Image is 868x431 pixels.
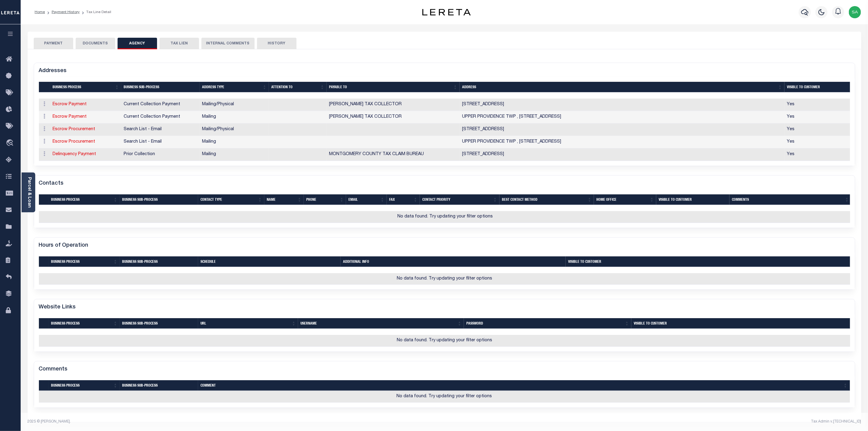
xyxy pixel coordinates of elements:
td: Mailing [200,111,269,123]
td: No data found. Try updating your filter options [39,211,852,223]
td: Yes [784,123,850,136]
a: Parcel & Loan [27,177,31,208]
th: Business Process: activate to sort column ascending [50,82,121,92]
th: Business Sub-Process [120,318,198,329]
td: [PERSON_NAME] TAX COLLECTOR [327,99,460,111]
td: No data found. Try updating your filter options [39,335,850,347]
a: Escrow Procurement [53,140,95,144]
th: Business Sub-Process [120,380,198,391]
th: Address Type: activate to sort column ascending [200,82,269,92]
th: Phone: activate to sort column ascending [304,194,346,205]
span: Contact information related to agency requirements, tax bill and payment information for current ... [124,115,180,119]
div: Tax Admin v.[TECHNICAL_ID] [449,419,861,424]
th: Comment: activate to sort column ascending [198,380,850,391]
a: Delinquency Payment [53,152,96,156]
th: Best Contact Method: activate to sort column ascending [499,194,594,205]
th: Attention To: activate to sort column ascending [269,82,327,92]
td: [STREET_ADDRESS] [460,148,784,161]
th: Schedule [198,256,341,267]
th: Visible To Customer [566,256,850,267]
a: Payment History [52,10,80,14]
h5: Comments [39,366,68,373]
td: [STREET_ADDRESS] [460,99,784,111]
th: Fax: activate to sort column ascending [387,194,420,205]
td: No data found. Try updating your filter options [39,273,850,285]
th: Address: activate to sort column ascending [460,82,784,92]
th: Contact Type: activate to sort column ascending [198,194,264,205]
span: Contact information for procurement of jurisdiction current tax data via Email. [124,127,162,131]
button: TAX LIEN [160,38,199,49]
td: [STREET_ADDRESS] [460,123,784,136]
th: Comments: activate to sort column ascending [729,194,851,205]
button: HISTORY [257,38,297,49]
h5: Website Links [39,304,76,311]
th: Password: activate to sort column ascending [464,318,631,329]
button: INTERNAL COMMENTS [201,38,255,49]
a: Escrow Procurement [53,127,95,131]
a: Home [35,10,45,14]
th: Username: activate to sort column ascending [298,318,464,329]
i: travel_explore [6,139,15,147]
div: 2025 © [PERSON_NAME]. [23,419,444,424]
td: Yes [784,136,850,148]
th: Business Sub-Process [121,82,200,92]
th: Email: activate to sort column ascending [346,194,387,205]
span: Contact information related to agency requirements, tax bill and payment information for current ... [124,102,180,106]
td: Mailing/Physical [200,99,269,111]
span: Contact information related to agency requirements, tax bill information (amounts, status) and pa... [124,152,155,156]
td: [PERSON_NAME] TAX COLLECTOR [327,111,460,123]
th: Business Process: activate to sort column ascending [49,194,120,205]
button: DOCUMENTS [76,38,115,49]
button: PAYMENT [34,38,73,49]
td: Yes [784,111,850,123]
th: Business Process: activate to sort column ascending [49,318,120,329]
td: Mailing/Physical [200,123,269,136]
th: Contact Priority: activate to sort column ascending [420,194,499,205]
td: UPPER PROVIDENCE TWP , [STREET_ADDRESS] [460,136,784,148]
button: AGENCY [118,38,157,49]
h5: Contacts [39,180,64,187]
th: Business Process: activate to sort column ascending [49,380,120,391]
th: Business Process: activate to sort column ascending [49,256,120,267]
th: Additional Info [341,256,566,267]
td: Mailing [200,148,269,161]
th: Payable To: activate to sort column ascending [327,82,460,92]
a: Escrow Payment [53,102,87,106]
td: Yes [784,99,850,111]
img: logo-dark.svg [422,9,471,16]
th: Home Office: activate to sort column ascending [594,194,656,205]
td: Mailing [200,136,269,148]
td: No data found. Try updating your filter options [39,391,850,403]
th: Visible To Customer [784,82,850,92]
th: Business Sub-Process [120,194,198,205]
td: MONTGOMERY COUNTY TAX CLAIM BUREAU [327,148,460,161]
th: URL: activate to sort column ascending [198,318,298,329]
h5: Hours of Operation [39,242,88,249]
img: svg+xml;base64,PHN2ZyB4bWxucz0iaHR0cDovL3d3dy53My5vcmcvMjAwMC9zdmciIHBvaW50ZXItZXZlbnRzPSJub25lIi... [849,6,861,18]
li: Tax Line Detail [80,9,111,15]
span: Contact information for procurement of jurisdiction current tax data via Email. [124,140,162,144]
th: Name: activate to sort column ascending [264,194,304,205]
td: UPPER PROVIDENCE TWP , [STREET_ADDRESS] [460,111,784,123]
h5: Addresses [39,68,67,75]
a: Escrow Payment [53,115,87,119]
th: Business Sub-Process [120,256,198,267]
th: Visible To Customer [631,318,850,329]
th: Visible To Customer [656,194,729,205]
td: Yes [784,148,850,161]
